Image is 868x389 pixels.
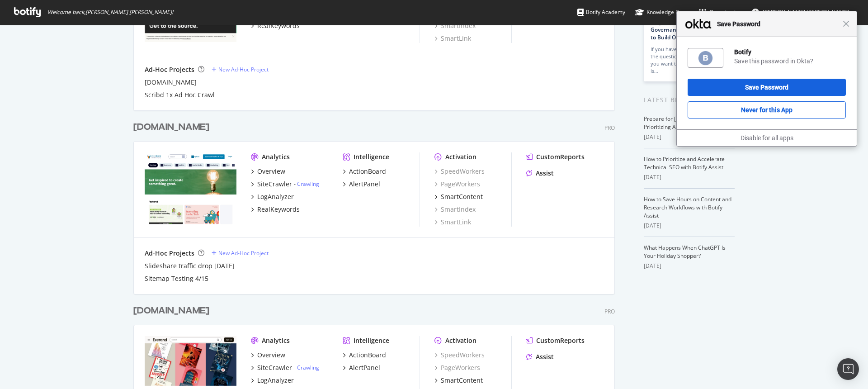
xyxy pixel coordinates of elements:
div: Organizations [698,8,745,17]
div: New Ad-Hoc Project [218,66,269,73]
a: ActionBoard [343,351,386,360]
div: Activation [445,336,476,345]
div: Analytics [262,336,290,345]
div: Open Intercom Messenger [837,358,859,380]
div: Overview [257,351,285,360]
div: LogAnalyzer [257,192,294,201]
div: SiteCrawler [257,363,292,372]
div: - [294,180,319,188]
button: Save Password [688,79,846,96]
a: Overview [251,167,285,176]
a: SpeedWorkers [434,351,485,360]
a: LogAnalyzer [251,376,294,385]
a: SmartContent [434,376,483,385]
a: Disable for all apps [741,134,793,142]
div: [DOMAIN_NAME] [133,304,209,318]
div: Knowledge Base [635,8,688,17]
div: [DATE] [644,262,735,270]
div: CustomReports [536,152,585,161]
div: Activation [445,152,476,161]
button: Never for this App [688,101,846,119]
a: SpeedWorkers [434,167,485,176]
div: Save this password in Okta? [734,57,846,65]
a: PageWorkers [434,363,480,372]
a: SmartIndex [434,21,476,30]
div: LogAnalyzer [257,376,294,385]
span: Cooper Bernier [763,8,849,16]
div: Ad-Hoc Projects [145,249,194,258]
a: Assist [526,169,554,178]
a: New Ad-Hoc Project [212,249,269,257]
div: Ad-Hoc Projects [145,65,194,74]
div: - [294,364,319,371]
a: CustomReports [526,152,585,161]
a: RealKeywords [251,21,300,30]
a: SiteCrawler- Crawling [251,180,319,189]
a: Slideshare traffic drop [DATE] [145,261,235,270]
div: ActionBoard [349,167,386,176]
div: ActionBoard [349,351,386,360]
div: [DATE] [644,222,735,230]
div: Analytics [262,152,290,161]
a: How to Save Hours on Content and Research Workflows with Botify Assist [644,195,731,219]
a: What Happens When ChatGPT Is Your Holiday Shopper? [644,244,726,260]
a: SmartIndex [434,205,476,214]
div: AlertPanel [349,363,380,372]
div: New Ad-Hoc Project [218,249,269,257]
div: Intelligence [354,152,389,161]
div: If you haven’t yet grappled with the question of what AI traffic you want to keep or block, now is… [651,46,727,75]
span: Welcome back, [PERSON_NAME] [PERSON_NAME] ! [47,9,173,16]
div: Assist [536,352,554,361]
div: Assist [536,169,554,178]
div: RealKeywords [257,205,300,214]
a: Scribd 1x Ad Hoc Crawl [145,90,215,100]
a: Crawling [297,364,319,371]
a: Prepare for [DATE][DATE] 2025 by Prioritizing AI Search Visibility [644,115,731,131]
button: [PERSON_NAME] [PERSON_NAME] [745,5,863,19]
div: Botify Academy [577,8,625,17]
a: [DOMAIN_NAME] [145,78,197,87]
a: Overview [251,351,285,360]
div: AlertPanel [349,180,380,189]
div: Intelligence [354,336,389,345]
a: CustomReports [526,336,585,345]
img: slideshare.net [145,152,236,226]
span: Save Password [712,19,843,29]
div: Pro [604,308,615,315]
div: Overview [257,167,285,176]
div: Pro [604,124,615,132]
div: [DATE] [644,133,735,141]
a: SmartLink [434,34,471,43]
a: New Ad-Hoc Project [212,66,269,73]
a: SmartContent [434,192,483,201]
a: SiteCrawler- Crawling [251,363,319,372]
a: AlertPanel [343,363,380,372]
a: [DOMAIN_NAME] [133,121,213,134]
img: 6zsTeTHQAAAABJRU5ErkJggg== [698,50,713,66]
a: PageWorkers [434,180,480,189]
div: SmartContent [441,192,483,201]
div: Botify [734,48,846,56]
div: [DATE] [644,173,735,181]
a: How to Prioritize and Accelerate Technical SEO with Botify Assist [644,155,725,171]
a: Why You Need an AI Bot Governance Plan (and How to Build One) [651,18,721,41]
div: Sitemap Testing 4/15 [145,274,208,283]
a: Assist [526,352,554,361]
div: [DOMAIN_NAME] [133,121,209,134]
a: SmartLink [434,218,471,227]
a: AlertPanel [343,180,380,189]
div: RealKeywords [257,21,300,30]
a: RealKeywords [251,205,300,214]
div: SiteCrawler [257,180,292,189]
